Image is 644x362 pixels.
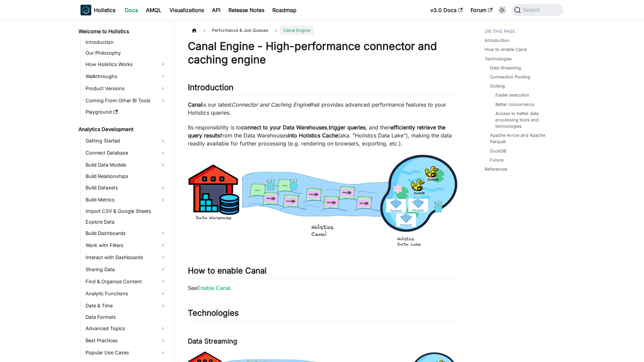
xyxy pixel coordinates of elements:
[495,92,529,98] a: Faster execution
[188,154,458,248] img: performance-canal-overview
[84,172,168,181] a: Build Relationships
[188,101,458,117] p: is our latest that provides advanced performance features to your Holistics queries.
[485,37,509,44] a: Introduction
[485,166,507,172] a: References
[490,157,503,163] a: Future
[84,252,168,263] a: Interact with Dashboards
[485,56,512,62] a: Technologies
[497,5,507,15] button: Switch between dark and light mode (currently system mode)
[84,194,168,205] a: Build Metrics
[209,25,272,35] span: Performance & Job Queues
[84,135,168,146] a: Getting Started
[231,101,310,108] em: Connector and Caching Engine
[485,46,527,53] a: How to enable Canal
[84,160,168,170] a: Build Data Models
[84,206,168,216] a: Import CSV & Google Sheets
[84,240,168,251] a: Work with Filters
[121,5,142,15] a: Docs
[188,101,202,108] strong: Canal
[426,5,467,15] a: v3.0 Docs
[142,5,165,15] a: AMQL
[490,65,521,71] a: Data Streaming
[84,228,168,239] a: Build Dashboards
[329,124,366,131] strong: trigger queries
[84,264,168,275] a: Sharing Data
[84,312,168,322] a: Data Formats
[84,147,168,158] a: Connect Database
[84,347,168,358] a: Popular Use Cases
[208,5,224,15] a: API
[84,300,168,311] a: Date & Time
[76,125,168,134] a: Analytics Development
[241,124,327,131] strong: connect to your Data Warehouses
[280,25,314,35] span: Canal Engine
[188,337,458,346] h3: Data Streaming
[165,5,208,15] a: Visualizations
[80,5,115,15] a: HolisticsHolisticsHolistics
[84,38,168,47] a: Introduction
[467,5,496,15] a: Forum
[197,285,230,291] a: Enable Canal
[188,25,201,35] a: Home page
[495,110,554,130] a: Access to better data processing tools and technologies
[490,132,557,145] a: Apache Arrow and Apache Parquet
[84,276,168,287] a: Find & Organize Content
[84,323,168,334] a: Advanced Topics
[188,308,458,321] h2: Technologies
[188,25,458,35] nav: Breadcrumbs
[84,71,168,82] a: Walkthroughs
[188,266,458,279] h2: How to enable Canal
[84,217,168,227] a: Explore Data
[84,107,168,117] a: Playground
[84,335,168,346] a: Best Practices
[94,6,115,14] b: Holistics
[495,101,534,108] a: Better concurrency
[188,82,458,95] h2: Introduction
[74,20,174,362] nav: Docs sidebar
[188,284,458,292] p: See .
[288,132,338,139] strong: into Holistics Cache
[84,59,168,70] a: How Holistics Works
[84,83,168,94] a: Product Versions
[490,148,506,154] a: DuckDB
[84,182,168,193] a: Build Datasets
[490,74,530,80] a: Connection Pooling
[224,5,268,15] a: Release Notes
[268,5,301,15] a: Roadmap
[521,7,544,13] span: Search
[76,27,168,36] a: Welcome to Holistics
[80,5,91,15] img: Holistics
[490,83,505,89] a: Golang
[188,40,458,66] h1: Canal Engine - High-performance connector and caching engine
[188,123,458,147] p: Its responsibility is to , , and then from the Data Warehouses (aka. "Holistics Data Lake"), maki...
[84,288,168,299] a: Analytic Functions
[84,95,168,106] a: Coming From Other BI Tools
[512,4,563,16] button: Search (Command+K)
[84,48,168,58] a: Our Philosophy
